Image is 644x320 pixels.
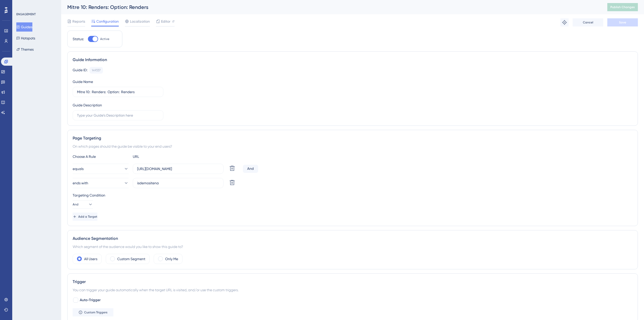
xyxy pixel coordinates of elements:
[73,164,129,174] button: equals
[73,287,633,293] div: You can trigger your guide automatically when the target URL is visited, and/or use the custom tr...
[243,165,258,173] div: And
[610,5,635,9] span: Publish Changes
[77,113,159,118] input: Type your Guide’s Description here
[72,18,85,24] span: Reports
[73,178,129,188] button: ends with
[96,18,119,24] span: Configuration
[73,279,633,285] div: Trigger
[137,166,219,172] input: yourwebsite.com/path
[583,20,593,24] span: Cancel
[117,256,145,262] label: Custom Segment
[73,235,633,242] div: Audience Segmentation
[16,22,32,32] button: Guides
[607,3,638,11] button: Publish Changes
[73,143,633,149] div: On which pages should the guide be visible to your end users?
[80,297,101,303] span: Auto-Trigger
[84,310,108,314] span: Custom Triggers
[73,180,88,186] span: ends with
[73,202,78,206] span: And
[16,45,34,54] button: Themes
[16,12,36,16] div: ENGAGEMENT
[16,34,35,43] button: Hotspots
[165,256,178,262] label: Only Me
[73,102,102,108] div: Guide Description
[100,37,109,41] span: Active
[73,79,93,85] div: Guide Name
[73,244,633,250] div: Which segment of the audience would you like to show this guide to?
[73,308,113,316] button: Custom Triggers
[137,180,219,186] input: yourwebsite.com/path
[73,67,87,74] div: Guide ID:
[73,154,129,160] div: Choose A Rule
[73,213,97,221] button: Add a Target
[130,18,150,24] span: Localization
[73,36,84,42] div: Status:
[84,256,97,262] label: All Users
[573,18,603,26] button: Cancel
[619,20,626,24] span: Save
[77,89,159,95] input: Type your Guide’s Name here
[92,68,101,72] div: 149337
[133,154,189,160] div: URL
[73,135,633,141] div: Page Targeting
[73,57,633,63] div: Guide Information
[73,166,84,172] span: equals
[67,4,595,11] div: Mitre 10: Renders: Option: Renders
[161,18,170,24] span: Editor
[73,200,93,208] button: And
[73,192,633,198] div: Targeting Condition
[607,18,638,26] button: Save
[78,215,97,219] span: Add a Target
